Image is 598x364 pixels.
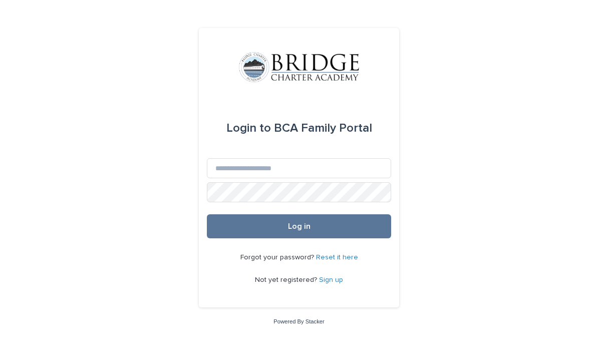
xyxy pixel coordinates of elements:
[207,214,391,238] button: Log in
[226,122,271,134] span: Login to
[319,276,343,283] a: Sign up
[240,254,316,261] span: Forgot your password?
[255,276,319,283] span: Not yet registered?
[226,114,372,142] div: BCA Family Portal
[273,318,324,324] a: Powered By Stacker
[239,52,359,82] img: V1C1m3IdTEidaUdm9Hs0
[316,254,358,261] a: Reset it here
[288,222,311,230] span: Log in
